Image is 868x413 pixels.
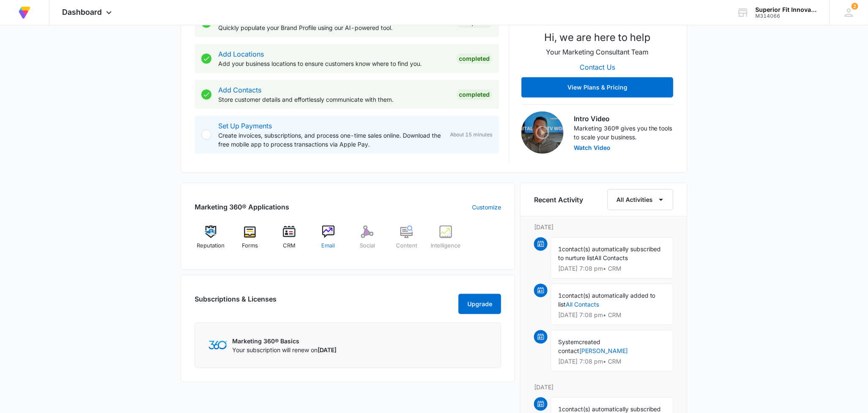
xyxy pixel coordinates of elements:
[852,3,858,10] span: 2
[558,245,661,261] span: contact(s) automatically subscribed to nurture list
[558,292,562,299] span: 1
[396,242,417,250] span: Content
[546,47,649,57] p: Your Marketing Consultant Team
[232,337,336,345] p: Marketing 360® Basics
[195,226,227,256] a: Reputation
[574,145,610,151] button: Watch Video
[579,347,628,354] a: [PERSON_NAME]
[195,202,289,212] h2: Marketing 360® Applications
[472,203,501,212] a: Customize
[558,292,656,308] span: contact(s) automatically added to list
[391,226,423,256] a: Content
[534,223,673,231] p: [DATE]
[456,90,492,100] div: Completed
[558,405,562,413] span: 1
[544,30,651,45] p: Hi, we are here to help
[558,338,600,354] span: created contact
[322,242,335,250] span: Email
[218,59,450,68] p: Add your business locations to ensure customers know where to find you.
[534,195,583,205] h6: Recent Activity
[218,95,450,104] p: Store customer details and effortlessly communicate with them.
[558,312,666,318] p: [DATE] 7:08 pm • CRM
[283,242,296,250] span: CRM
[558,245,562,253] span: 1
[431,242,461,250] span: Intelligence
[234,226,266,256] a: Forms
[195,294,277,311] h2: Subscriptions & Licenses
[232,345,336,354] p: Your subscription will renew on
[574,124,673,141] p: Marketing 360® gives you the tools to scale your business.
[521,77,673,98] button: View Plans & Pricing
[852,3,858,10] div: notifications count
[242,242,258,250] span: Forms
[218,122,272,130] a: Set Up Payments
[574,114,673,124] h3: Intro Video
[756,6,817,13] div: account name
[558,266,666,272] p: [DATE] 7:08 pm • CRM
[558,338,579,345] span: System
[608,189,673,210] button: All Activities
[450,131,492,139] span: About 15 minutes
[197,242,225,250] span: Reputation
[566,301,599,308] a: All Contacts
[218,23,450,32] p: Quickly populate your Brand Profile using our AI-powered tool.
[756,13,817,19] div: account id
[62,8,102,16] span: Dashboard
[17,5,32,20] img: Volusion
[317,346,336,353] span: [DATE]
[594,254,628,261] span: All Contacts
[521,111,564,154] img: Intro Video
[571,57,624,77] button: Contact Us
[351,226,384,256] a: Social
[273,226,306,256] a: CRM
[218,50,264,58] a: Add Locations
[218,131,443,149] p: Create invoices, subscriptions, and process one-time sales online. Download the free mobile app t...
[534,383,673,391] p: [DATE]
[218,86,261,94] a: Add Contacts
[360,242,375,250] span: Social
[312,226,344,256] a: Email
[558,359,666,364] p: [DATE] 7:08 pm • CRM
[456,54,492,64] div: Completed
[209,341,227,350] img: Marketing 360 Logo
[458,294,501,314] button: Upgrade
[430,226,462,256] a: Intelligence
